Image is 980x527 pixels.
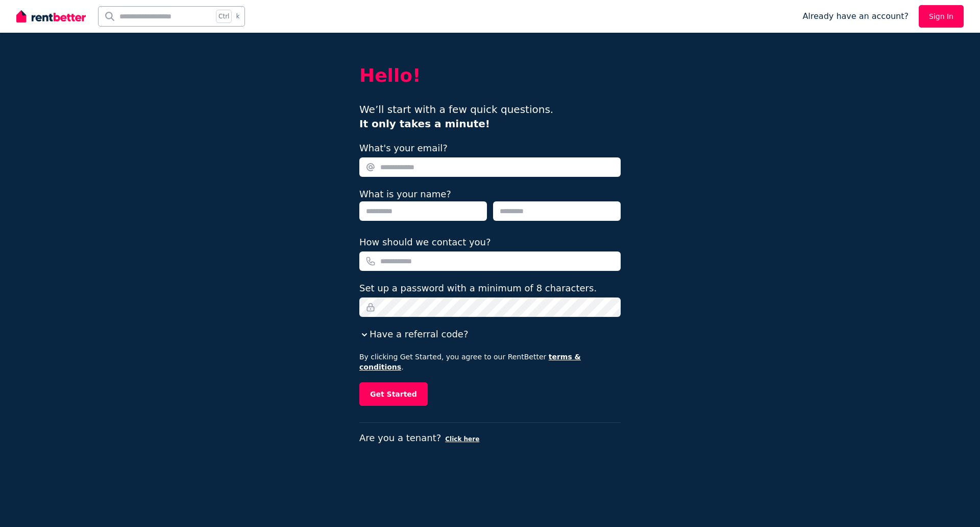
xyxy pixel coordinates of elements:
button: Click here [445,435,479,443]
label: How should we contact you? [359,235,491,249]
label: What's your email? [359,141,448,155]
a: Sign In [919,5,964,28]
p: Are you a tenant? [359,431,621,445]
span: Ctrl [216,10,232,23]
b: It only takes a minute! [359,118,490,130]
p: By clicking Get Started, you agree to our RentBetter . [359,352,621,372]
h2: Hello! [359,65,621,86]
span: We’ll start with a few quick questions. [359,103,553,130]
label: What is your name? [359,189,451,199]
span: Already have an account? [802,10,909,22]
button: Have a referral code? [359,327,468,341]
img: RentBetter [16,9,86,24]
button: Get Started [359,382,428,406]
span: k [236,12,239,20]
label: Set up a password with a minimum of 8 characters. [359,281,597,295]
